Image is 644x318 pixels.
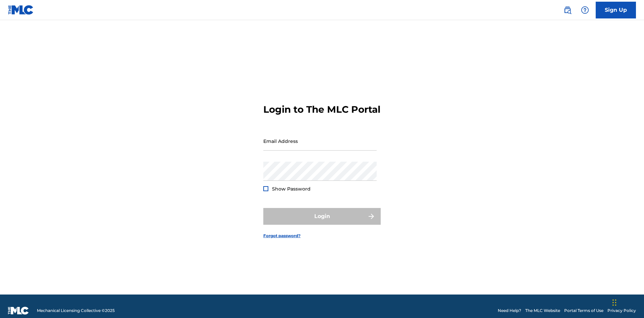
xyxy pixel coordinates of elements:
[564,308,603,314] a: Portal Terms of Use
[581,6,589,14] img: help
[525,308,560,314] a: The MLC Website
[596,2,636,18] a: Sign Up
[8,307,29,315] img: logo
[578,3,592,17] div: Help
[263,104,380,115] h3: Login to The MLC Portal
[563,6,572,14] img: search
[498,308,521,314] a: Need Help?
[272,186,311,192] span: Show Password
[263,233,301,239] a: Forgot password?
[610,286,644,318] iframe: Chat Widget
[8,5,34,15] img: MLC Logo
[37,308,115,314] span: Mechanical Licensing Collective © 2025
[561,3,574,17] a: Public Search
[612,293,616,313] div: Drag
[607,308,636,314] a: Privacy Policy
